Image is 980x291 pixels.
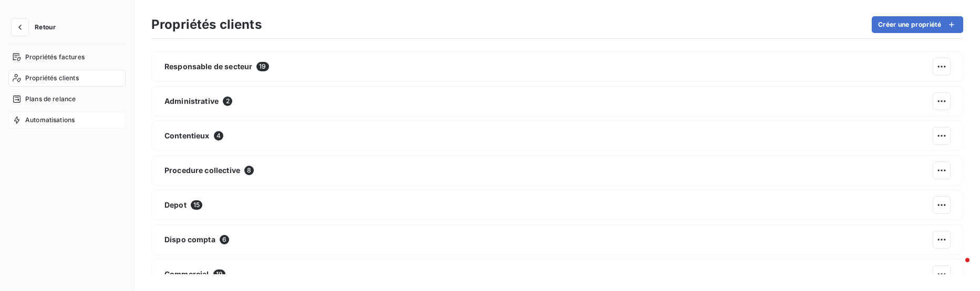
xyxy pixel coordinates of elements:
[25,73,79,83] span: Propriétés clients
[8,19,64,36] button: Retour
[8,49,126,66] a: Propriétés factures
[213,270,225,279] span: 19
[25,94,76,104] span: Plans de relance
[164,165,240,176] span: Procedure collective
[164,131,210,141] span: Contentieux
[8,70,126,87] a: Propriétés clients
[944,255,969,281] iframe: Intercom live chat
[164,234,215,245] span: Dispo compta
[164,269,209,279] span: Commercial
[872,16,963,33] button: Créer une propriété
[223,96,232,106] span: 2
[25,52,85,62] span: Propriétés factures
[220,235,229,244] span: 6
[164,96,219,106] span: Administrative
[35,24,56,30] span: Retour
[8,112,126,128] a: Automatisations
[164,200,187,210] span: Depot
[25,115,75,125] span: Automatisations
[151,15,262,34] h3: Propriétés clients
[164,61,252,72] span: Responsable de secteur
[256,62,269,71] span: 19
[244,166,254,175] span: 8
[191,200,202,210] span: 15
[8,91,126,107] a: Plans de relance
[214,131,223,141] span: 4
